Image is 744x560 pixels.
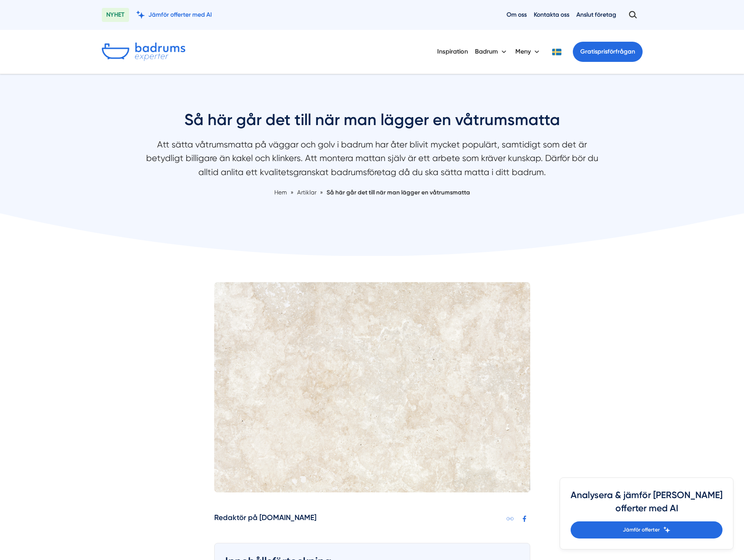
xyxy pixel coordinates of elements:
[214,512,316,526] h5: Redaktör på [DOMAIN_NAME]
[573,42,643,62] a: Gratisprisförfrågan
[623,526,660,534] span: Jämför offerter
[534,11,569,19] a: Kontakta oss
[148,11,212,19] span: Jämför offerter med AI
[507,11,527,19] a: Om oss
[274,189,287,196] a: Hem
[297,189,316,196] span: Artiklar
[505,513,516,524] a: Kopiera länk
[515,40,541,63] button: Meny
[102,8,129,22] span: NYHET
[580,48,597,55] span: Gratis
[571,488,722,521] h4: Analysera & jämför [PERSON_NAME] offerter med AI
[102,43,185,61] img: Badrumsexperter.se logotyp
[327,189,470,196] a: Så här går det till när man lägger en våtrumsmatta
[475,40,508,63] button: Badrum
[291,188,294,197] span: »
[136,11,212,19] a: Jämför offerter med AI
[571,521,722,538] a: Jämför offerter
[214,282,530,492] img: våtrumsmatta
[576,11,616,19] a: Anslut företag
[437,40,468,63] a: Inspiration
[140,109,605,138] h1: Så här går det till när man lägger en våtrumsmatta
[320,188,323,197] span: »
[521,515,528,522] svg: Facebook
[140,188,605,197] nav: Breadcrumb
[519,513,530,524] a: Dela på Facebook
[140,138,605,183] p: Att sätta våtrumsmatta på väggar och golv i badrum har åter blivit mycket populärt, samtidigt som...
[297,189,318,196] a: Artiklar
